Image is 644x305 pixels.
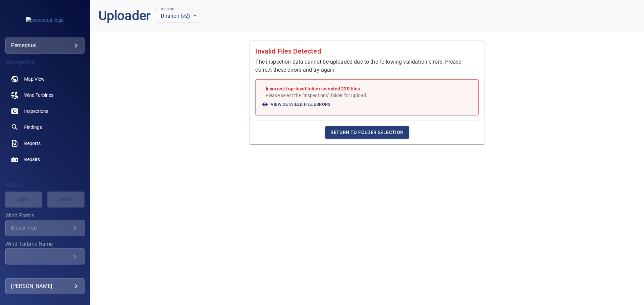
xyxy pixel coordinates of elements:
[5,241,85,247] label: Wind Turbine Name
[24,124,42,131] span: Findings
[5,213,85,218] label: Wind Farms
[255,58,479,74] p: The inspection data cannot be uploaded due to the following validation errors. Please correct the...
[325,126,409,139] button: Return to Folder Selection
[11,40,79,51] div: perceptual
[11,281,79,292] div: [PERSON_NAME]
[5,59,85,66] h4: Navigation
[98,8,151,24] h1: Uploader
[255,46,479,57] h1: Invalid Files Detected
[24,92,53,98] span: Wind Turbines
[5,37,85,54] div: perceptual
[24,108,48,115] span: Inspections
[5,181,85,188] h4: Filters
[5,103,85,119] a: inspections noActive
[261,99,332,110] button: View Detailed File Errors
[5,135,85,151] a: reports noActive
[266,85,473,92] p: Incorrect top-level folder selected 220 files
[5,220,85,236] div: Wind Farms
[263,101,330,108] span: View Detailed File Errors
[24,140,41,147] span: Reports
[156,9,201,22] div: Dhalion (v2)
[330,128,404,137] span: Return to Folder Selection
[5,248,85,264] div: Wind Turbine Name
[266,92,473,99] p: Please select the "Inspections" folder for upload.
[24,76,45,82] span: Map View
[5,151,85,167] a: repairs noActive
[5,87,85,103] a: windturbines noActive
[11,225,71,231] div: Bicker_Fen
[26,17,64,23] img: perceptual-logo
[24,156,40,163] span: Repairs
[5,71,85,87] a: map noActive
[5,119,85,135] a: findings noActive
